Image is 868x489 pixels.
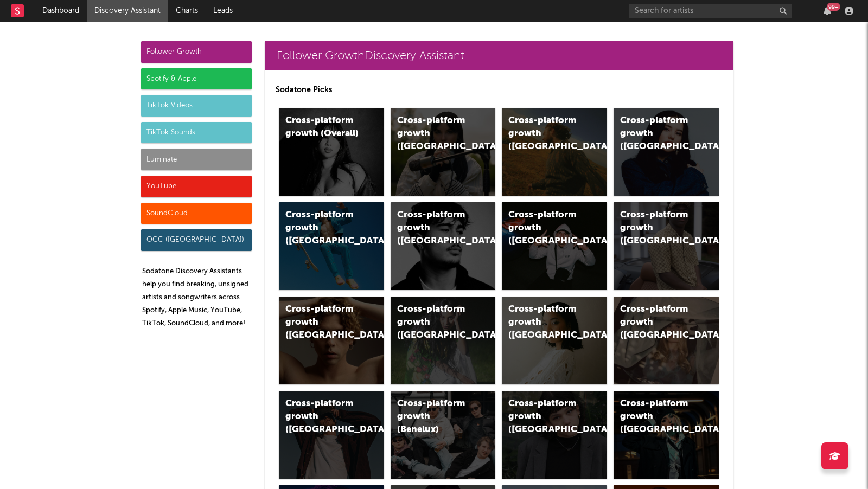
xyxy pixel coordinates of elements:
[614,108,719,196] a: Cross-platform growth ([GEOGRAPHIC_DATA])
[614,202,719,290] a: Cross-platform growth ([GEOGRAPHIC_DATA])
[141,95,252,117] div: TikTok Videos
[629,4,792,18] input: Search for artists
[508,397,582,436] div: Cross-platform growth ([GEOGRAPHIC_DATA])
[276,83,723,96] p: Sodatone Picks
[141,149,252,170] div: Luminate
[141,41,252,63] div: Follower Growth
[285,303,359,342] div: Cross-platform growth ([GEOGRAPHIC_DATA])
[141,68,252,90] div: Spotify & Apple
[508,114,582,153] div: Cross-platform growth ([GEOGRAPHIC_DATA])
[397,114,471,153] div: Cross-platform growth ([GEOGRAPHIC_DATA])
[391,108,496,196] a: Cross-platform growth ([GEOGRAPHIC_DATA])
[141,176,252,197] div: YouTube
[824,7,831,15] button: 99+
[397,397,471,436] div: Cross-platform growth (Benelux)
[620,303,694,342] div: Cross-platform growth ([GEOGRAPHIC_DATA])
[614,391,719,479] a: Cross-platform growth ([GEOGRAPHIC_DATA])
[391,297,496,384] a: Cross-platform growth ([GEOGRAPHIC_DATA])
[285,397,359,436] div: Cross-platform growth ([GEOGRAPHIC_DATA])
[502,391,607,479] a: Cross-platform growth ([GEOGRAPHIC_DATA])
[502,297,607,384] a: Cross-platform growth ([GEOGRAPHIC_DATA])
[397,303,471,342] div: Cross-platform growth ([GEOGRAPHIC_DATA])
[141,229,252,251] div: OCC ([GEOGRAPHIC_DATA])
[508,303,582,342] div: Cross-platform growth ([GEOGRAPHIC_DATA])
[620,397,694,436] div: Cross-platform growth ([GEOGRAPHIC_DATA])
[502,108,607,196] a: Cross-platform growth ([GEOGRAPHIC_DATA])
[508,209,582,248] div: Cross-platform growth ([GEOGRAPHIC_DATA]/GSA)
[279,391,384,479] a: Cross-platform growth ([GEOGRAPHIC_DATA])
[285,209,359,248] div: Cross-platform growth ([GEOGRAPHIC_DATA])
[827,3,840,11] div: 99 +
[265,41,733,70] a: Follower GrowthDiscovery Assistant
[620,209,694,248] div: Cross-platform growth ([GEOGRAPHIC_DATA])
[141,203,252,224] div: SoundCloud
[391,202,496,290] a: Cross-platform growth ([GEOGRAPHIC_DATA])
[391,391,496,479] a: Cross-platform growth (Benelux)
[614,297,719,384] a: Cross-platform growth ([GEOGRAPHIC_DATA])
[141,122,252,144] div: TikTok Sounds
[397,209,471,248] div: Cross-platform growth ([GEOGRAPHIC_DATA])
[279,297,384,384] a: Cross-platform growth ([GEOGRAPHIC_DATA])
[502,202,607,290] a: Cross-platform growth ([GEOGRAPHIC_DATA]/GSA)
[279,108,384,196] a: Cross-platform growth (Overall)
[285,114,359,140] div: Cross-platform growth (Overall)
[279,202,384,290] a: Cross-platform growth ([GEOGRAPHIC_DATA])
[142,265,252,330] p: Sodatone Discovery Assistants help you find breaking, unsigned artists and songwriters across Spo...
[620,114,694,153] div: Cross-platform growth ([GEOGRAPHIC_DATA])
